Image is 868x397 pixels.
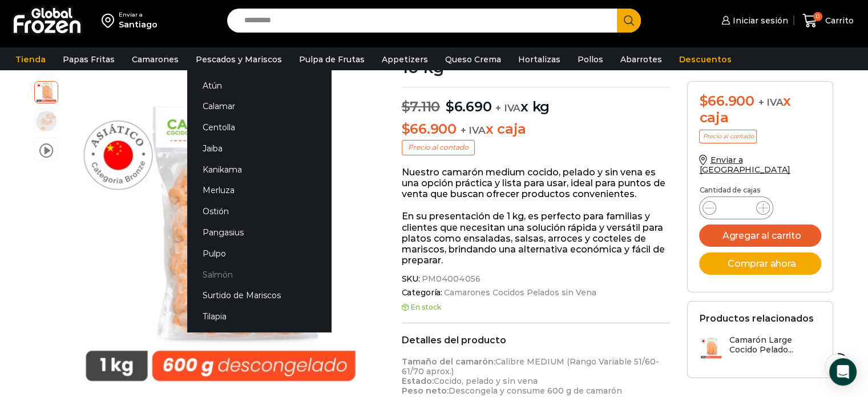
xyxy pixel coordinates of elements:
[758,97,783,108] span: + IVA
[187,285,331,306] a: Surtido de Mariscos
[402,303,671,311] p: En stock
[402,98,441,115] bdi: 7.110
[699,313,813,324] h2: Productos relacionados
[439,49,507,70] a: Queso Crema
[10,49,51,70] a: Tienda
[119,19,158,30] div: Santiago
[718,9,788,32] a: Iniciar sesión
[35,110,58,133] span: camaron medium bronze
[725,200,747,216] input: Product quantity
[187,264,331,285] a: Salmón
[699,93,821,126] div: x caja
[187,138,331,159] a: Jaiba
[572,49,609,70] a: Pollos
[699,93,754,109] bdi: 66.900
[829,358,857,386] div: Open Intercom Messenger
[730,15,788,26] span: Iniciar sesión
[402,87,671,115] p: x kg
[119,11,158,19] div: Enviar a
[402,98,410,115] span: $
[729,335,821,355] h3: Camarón Large Cocido Pelado...
[699,224,821,247] button: Agregar al carrito
[293,49,370,70] a: Pulpa de Frutas
[699,335,821,360] a: Camarón Large Cocido Pelado...
[187,159,331,180] a: Kanikama
[187,222,331,243] a: Pangasius
[615,49,668,70] a: Abarrotes
[402,274,671,284] span: SKU:
[402,211,671,266] p: En su presentación de 1 kg, es perfecto para familias y clientes que necesitan una solución rápid...
[446,98,454,115] span: $
[699,155,790,175] a: Enviar a [GEOGRAPHIC_DATA]
[102,11,119,30] img: address-field-icon.svg
[402,167,671,200] p: Nuestro camarón medium cocido, pelado y sin vena es una opción práctica y lista para usar, ideal ...
[822,15,854,26] span: Carrito
[442,288,596,298] a: Camarones Cocidos Pelados sin Vena
[187,117,331,138] a: Centolla
[187,201,331,222] a: Ostión
[187,243,331,264] a: Pulpo
[699,93,708,109] span: $
[800,7,857,34] a: 0 Carrito
[35,80,58,103] span: Camarón Medium Cocido Pelado sin Vena
[402,335,671,346] h2: Detalles del producto
[187,96,331,117] a: Calamar
[402,356,495,367] strong: Tamaño del camarón:
[402,386,449,396] strong: Peso neto:
[461,125,486,136] span: + IVA
[813,12,822,21] span: 0
[376,49,434,70] a: Appetizers
[446,98,492,115] bdi: 6.690
[699,252,821,275] button: Comprar ahora
[402,288,671,298] span: Categoría:
[617,9,641,33] button: Search button
[190,49,288,70] a: Pescados y Mariscos
[187,75,331,96] a: Atún
[402,376,434,386] strong: Estado:
[187,306,331,327] a: Tilapia
[57,49,120,70] a: Papas Fritas
[402,121,410,137] span: $
[420,274,481,284] span: PM04004056
[187,180,331,201] a: Merluza
[402,121,671,138] p: x caja
[699,186,821,194] p: Cantidad de cajas
[402,27,671,75] h1: Camarón Medium Cocido Pelado sin Vena – Bronze – Caja 10 kg
[402,121,457,137] bdi: 66.900
[495,102,520,114] span: + IVA
[402,140,475,155] p: Precio al contado
[126,49,184,70] a: Camarones
[699,130,757,143] p: Precio al contado
[673,49,737,70] a: Descuentos
[512,49,566,70] a: Hortalizas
